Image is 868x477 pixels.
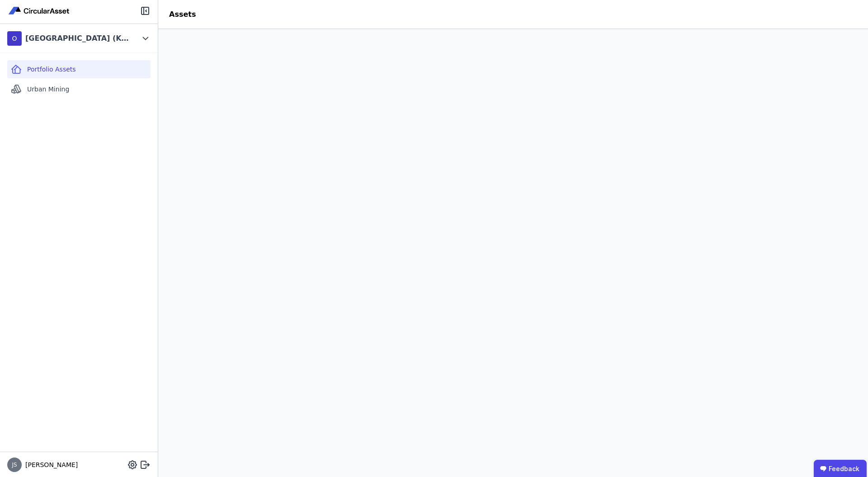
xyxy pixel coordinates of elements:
span: Urban Mining [27,85,69,94]
div: O [7,31,22,46]
div: [GEOGRAPHIC_DATA] (Köster) [25,33,129,44]
div: Assets [158,9,207,20]
span: [PERSON_NAME] [22,460,78,469]
span: JS [12,462,17,467]
img: Concular [7,5,71,16]
span: Portfolio Assets [27,65,76,74]
iframe: retool [158,29,868,477]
